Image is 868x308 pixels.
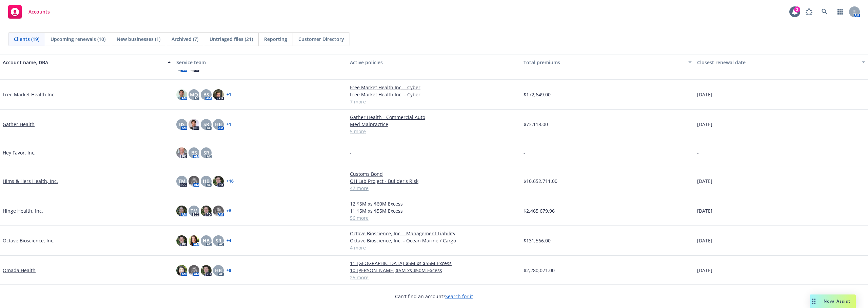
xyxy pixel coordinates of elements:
[176,235,187,246] img: photo
[264,35,287,43] span: Reporting
[350,170,518,177] a: Customs Bond
[201,206,212,216] img: photo
[298,35,344,43] span: Customer Directory
[697,267,712,274] span: [DATE]
[226,239,231,243] a: + 4
[3,267,36,274] a: Omada Health
[350,260,518,267] a: 11 [GEOGRAPHIC_DATA] $5M xs $55M Excess
[213,89,224,100] img: photo
[14,35,39,43] span: Clients (19)
[697,91,712,98] span: [DATE]
[350,98,518,105] a: 7 more
[203,237,210,244] span: HB
[697,149,699,156] span: -
[350,214,518,221] a: 56 more
[818,5,831,19] a: Search
[524,207,555,214] span: $2,465,679.96
[697,177,712,185] span: [DATE]
[176,147,187,158] img: photo
[697,207,712,214] span: [DATE]
[350,267,518,274] a: 10 [PERSON_NAME] $5M xs $50M Excess
[3,149,36,156] a: Hey Favor, Inc.
[810,294,818,308] div: Drag to move
[810,294,856,308] button: Nova Assist
[350,244,518,251] a: 4 more
[3,91,56,98] a: Free Market Health Inc.
[203,121,209,128] span: SR
[176,265,187,276] img: photo
[51,35,105,43] span: Upcoming renewals (10)
[350,185,518,192] a: 47 more
[524,237,551,244] span: $131,566.00
[350,200,518,207] a: 12 $5M xs $60M Excess
[3,207,43,214] a: Hinge Health, Inc.
[203,149,209,156] span: SR
[794,6,800,13] div: 2
[350,59,518,66] div: Active policies
[174,54,347,70] button: Service team
[350,84,518,91] a: Free Market Health Inc. - Cyber
[28,9,50,15] span: Accounts
[350,121,518,128] a: Med Malpractice
[524,59,684,66] div: Total premiums
[697,121,712,128] span: [DATE]
[215,121,222,128] span: HB
[802,5,816,19] a: Report a Bug
[445,293,473,300] a: Search for it
[833,5,847,19] a: Switch app
[191,149,197,156] span: BS
[524,149,525,156] span: -
[213,176,224,187] img: photo
[210,35,253,43] span: Untriaged files (21)
[203,91,209,98] span: BS
[347,54,521,70] button: Active policies
[226,268,231,273] a: + 8
[350,177,518,185] a: OH Lab Project - Builder's Risk
[3,237,55,244] a: Octave Bioscience, Inc.
[190,91,198,98] span: MQ
[524,177,557,185] span: $10,652,711.00
[524,91,551,98] span: $172,649.00
[350,128,518,135] a: 5 more
[191,207,198,214] span: TM
[189,235,199,246] img: photo
[3,59,163,66] div: Account name, DBA
[203,177,210,185] span: HB
[213,206,224,216] img: photo
[176,206,187,216] img: photo
[226,93,231,97] a: + 1
[226,179,234,183] a: + 16
[350,230,518,237] a: Octave Bioscience, Inc. - Management Liability
[189,119,199,130] img: photo
[350,207,518,214] a: 11 $5M xs $55M Excess
[3,121,35,128] a: Gather Health
[350,114,518,121] a: Gather Health - Commercial Auto
[176,59,344,66] div: Service team
[697,237,712,244] span: [DATE]
[524,121,548,128] span: $73,118.00
[3,177,58,185] a: Hims & Hers Health, Inc.
[395,293,473,300] span: Can't find an account?
[697,59,858,66] div: Closest renewal date
[117,35,160,43] span: New businesses (1)
[5,2,53,21] a: Accounts
[524,267,555,274] span: $2,280,071.00
[189,265,199,276] img: photo
[201,265,212,276] img: photo
[189,176,199,187] img: photo
[350,91,518,98] a: Free Market Health Inc. - Cyber
[824,298,850,304] span: Nova Assist
[350,274,518,281] a: 25 more
[176,89,187,100] img: photo
[350,149,352,156] span: -
[694,54,868,70] button: Closest renewal date
[216,237,221,244] span: SR
[179,121,185,128] span: BS
[521,54,694,70] button: Total premiums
